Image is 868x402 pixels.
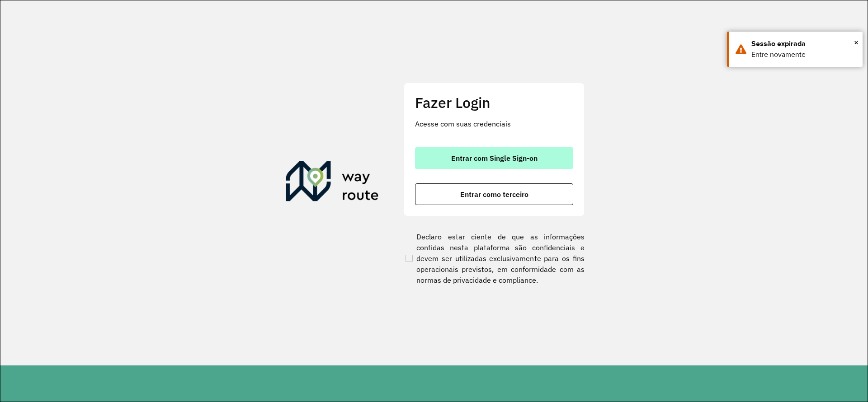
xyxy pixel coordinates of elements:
[415,118,573,129] p: Acesse com suas credenciais
[751,38,856,49] div: Sessão expirada
[854,36,859,49] button: Close
[415,183,573,205] button: button
[415,147,573,169] button: button
[404,231,585,285] label: Declaro estar ciente de que as informações contidas nesta plataforma são confidenciais e devem se...
[286,161,379,205] img: Roteirizador AmbevTech
[751,49,856,60] div: Entre novamente
[854,36,859,49] span: ×
[415,94,573,111] h2: Fazer Login
[451,154,538,162] span: Entrar com Single Sign-on
[460,191,528,198] span: Entrar como terceiro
